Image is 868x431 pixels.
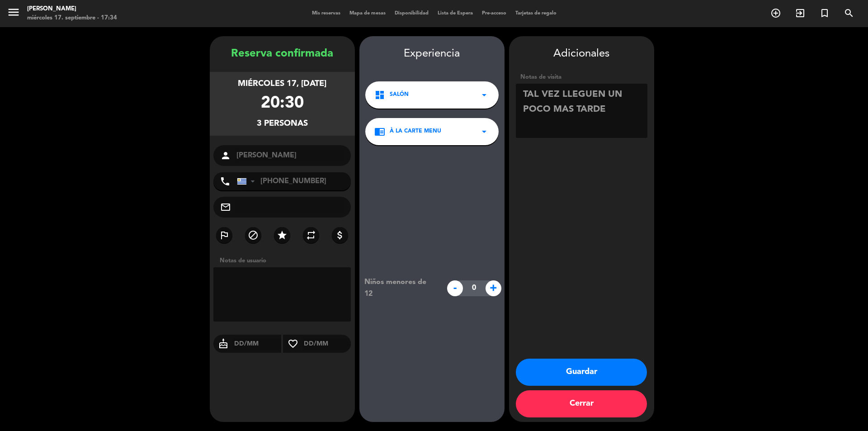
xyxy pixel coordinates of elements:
[220,202,231,213] i: mail_outline
[220,176,231,187] i: phone
[7,5,20,22] button: menu
[795,8,806,19] i: exit_to_app
[486,280,501,296] span: +
[516,72,647,82] div: Notas de visita
[257,117,308,130] div: 3 personas
[358,276,442,300] div: Niños menores de 12
[374,90,385,100] i: dashboard
[770,8,781,19] i: add_circle_outline
[390,90,409,99] span: Salón
[516,359,647,386] button: Guardar
[237,173,258,190] div: Uruguay: +598
[219,230,230,241] i: outlined_flag
[213,338,233,349] i: cake
[819,8,830,19] i: turned_in_not
[215,256,355,265] div: Notas de usuario
[248,230,259,241] i: block
[27,5,117,14] div: [PERSON_NAME]
[477,11,511,16] span: Pre-acceso
[220,150,231,161] i: person
[516,390,647,417] button: Cerrar
[283,338,303,349] i: favorite_border
[303,338,351,350] input: DD/MM
[447,280,463,296] span: -
[238,77,326,90] div: miércoles 17, [DATE]
[479,126,490,137] i: arrow_drop_down
[210,45,355,63] div: Reserva confirmada
[7,5,20,19] i: menu
[374,126,385,137] i: chrome_reader_mode
[277,230,288,241] i: star
[261,90,304,117] div: 20:30
[511,11,561,16] span: Tarjetas de regalo
[479,90,490,100] i: arrow_drop_down
[335,230,345,241] i: attach_money
[433,11,477,16] span: Lista de Espera
[307,11,345,16] span: Mis reservas
[27,14,117,23] div: miércoles 17. septiembre - 17:34
[390,127,441,136] span: À LA CARTE MENU
[233,338,282,350] input: DD/MM
[359,45,505,63] div: Experiencia
[390,11,433,16] span: Disponibilidad
[306,230,316,241] i: repeat
[345,11,390,16] span: Mapa de mesas
[516,45,647,63] div: Adicionales
[844,8,854,19] i: search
